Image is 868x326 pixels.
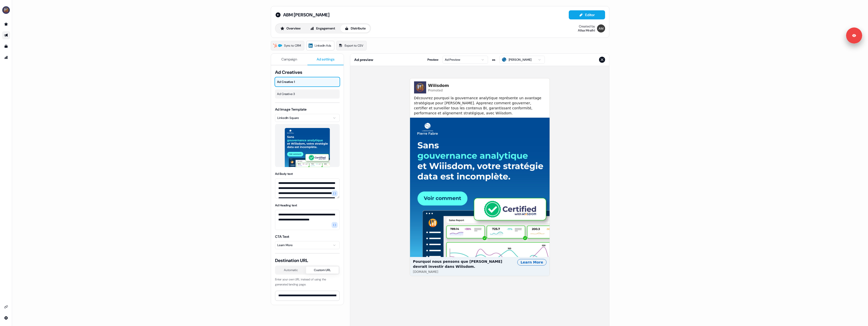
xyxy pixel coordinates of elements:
[276,267,306,274] button: Automatic
[2,42,10,50] a: Go to templates
[2,303,10,311] a: Go to integrations
[284,43,301,48] span: Sync to CRM
[275,69,340,75] span: Ad Creatives
[410,118,550,276] button: Pourquoi nous pensons que [PERSON_NAME] devrait investir dans Wiiisdom.[DOMAIN_NAME]Learn More
[275,257,340,264] span: Destination URL
[413,259,513,269] span: Pourquoi nous pensons que [PERSON_NAME] devrait investir dans Wiiisdom.
[428,83,449,89] span: Wiiisdom
[413,270,438,274] span: [DOMAIN_NAME]
[271,41,304,50] a: Sync to CRM
[336,41,367,50] a: Export to CSV
[317,57,335,62] span: Ad settings
[275,277,326,286] span: Enter your own URL instead of using the generated landing page.
[315,43,331,48] span: LinkedIn Ads
[517,259,547,266] div: Learn More
[306,267,339,274] button: Custom URL
[578,28,595,32] div: Ailsa Mraihi
[275,107,307,112] label: Ad Image Template
[306,41,334,50] a: LinkedIn Ads
[275,203,297,207] label: Ad Heading text
[276,24,305,32] button: Overview
[275,172,293,176] label: Ad Body text
[306,24,339,32] button: Engagement
[277,91,338,96] span: Ad Creative 3
[275,234,289,239] label: CTA Text
[427,57,439,62] span: Preview
[277,79,338,84] span: Ad Creative 1
[414,95,546,116] span: Découvrez pourquoi la gouvernance analytique représente un avantage stratégique pour [PERSON_NAME...
[340,24,370,32] button: Distribute
[428,89,449,92] span: Promoted
[354,57,373,62] span: Ad preview
[569,10,605,19] button: Editor
[283,12,330,18] span: ABM [PERSON_NAME]
[599,57,605,63] button: Close preview
[2,53,10,61] a: Go to attribution
[492,57,495,62] span: as
[2,31,10,39] a: Go to outbound experience
[2,20,10,28] a: Go to prospects
[597,24,605,32] img: Ailsa
[579,24,595,28] div: Created by
[281,57,297,62] span: Campaign
[2,314,10,322] a: Go to integrations
[345,43,363,48] span: Export to CSV
[569,13,605,18] a: Editor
